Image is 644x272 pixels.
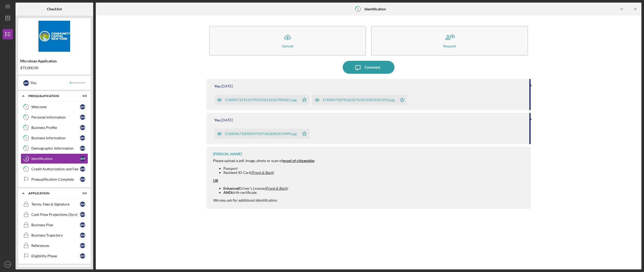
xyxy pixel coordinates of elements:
div: Business Profile [31,126,80,130]
div: A M [80,202,85,207]
div: Demographic Information [31,146,80,150]
tspan: 2 [25,116,27,119]
div: You [214,84,221,88]
div: Business Plan [31,223,80,227]
tspan: 6 [357,7,359,11]
strong: proof of citizenship [283,158,314,163]
div: 17600471591257931958122367904421.jpg [225,98,297,102]
div: Microloan Application [20,59,89,63]
em: We may ask for additional identification. [213,198,277,202]
div: Business Information [31,136,80,140]
strong: AND [223,190,231,195]
div: A M [80,233,85,238]
time: 2025-10-09 21:59 [221,84,233,88]
img: Product logo [18,21,91,52]
div: A M [80,243,85,248]
li: Driver's License [223,186,315,190]
div: You [214,118,221,122]
tspan: 6 [25,157,27,160]
div: Application [28,192,74,195]
div: Personal Information [31,115,80,119]
div: Business Trajectory [31,233,80,237]
div: A M [80,104,85,109]
div: Please upload a pdf, image, photo or scan of : [213,159,315,163]
div: A M [80,212,85,217]
a: Eligibility PhaseAM [21,251,88,261]
div: $75,000.00 [20,66,89,70]
div: References [31,244,80,248]
button: 17600467100583975073626083419499.jpg [214,129,310,139]
div: Prequalification [28,94,74,98]
a: 2Personal InformationAM [21,112,88,122]
button: 17600471591257931958122367904421.jpg [214,95,310,105]
em: (Front & Back) [251,170,274,175]
strong: OR [213,178,218,183]
text: AM [6,263,10,266]
div: Terms, Fees & Signature [31,202,80,206]
strong: Enhanced [223,186,239,190]
tspan: 5 [25,147,27,150]
div: A M [80,166,85,172]
div: A M [80,222,85,227]
div: Prequalification Complete [31,177,80,181]
div: 17600471879562327634135876301954.jpg [323,98,394,102]
div: Welcome [31,105,80,109]
b: Checklist [47,7,62,11]
div: Eligibility Phase [31,254,80,258]
div: Upload [282,44,293,48]
li: birth certificate. [223,190,315,195]
div: A M [80,156,85,161]
div: A M [80,253,85,259]
a: 4Business InformationAM [21,133,88,143]
button: Request [371,26,528,56]
div: Identification [31,157,80,161]
div: Credit Authorization and Fee [31,167,80,171]
div: A M [80,115,85,120]
a: 3Business ProfileAM [21,122,88,133]
div: [PERSON_NAME] [213,152,242,156]
div: Request [443,44,456,48]
a: Prequalification CompleteAM [21,174,88,185]
li: Resident ID Card [223,171,315,175]
div: A M [80,146,85,151]
tspan: 4 [25,136,27,140]
button: Comment [343,61,394,74]
div: A M [80,135,85,141]
time: 2025-10-09 21:53 [221,118,233,122]
tspan: 3 [25,126,27,129]
div: A M [80,125,85,130]
a: 6IdentificationAM [21,153,88,164]
button: 17600471879562327634135876301954.jpg [312,95,407,105]
div: Cash Flow Projections (3yrs) [31,212,80,217]
a: Business TrajectoryAM [21,230,88,240]
a: Terms, Fees & SignatureAM [21,199,88,209]
div: 17600467100583975073626083419499.jpg [225,132,297,136]
div: Comment [364,61,380,74]
li: Passport [223,166,315,171]
a: Cash Flow Projections (3yrs)AM [21,209,88,220]
em: (Front & Back) [265,186,288,190]
div: 0 / 8 [77,94,87,98]
a: 1WelcomeAM [21,102,88,112]
div: You [30,78,70,87]
a: ReferencesAM [21,240,88,251]
tspan: 7 [25,167,27,171]
a: Business PlanAM [21,220,88,230]
a: 5Demographic InformationAM [21,143,88,153]
a: 7Credit Authorization and FeeAM [21,164,88,174]
div: A M [80,177,85,182]
div: 0 / 6 [77,192,87,195]
tspan: 1 [25,105,27,109]
b: Identification [364,7,386,11]
button: Upload [209,26,366,56]
button: AM [3,259,13,269]
div: A M [23,80,29,86]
